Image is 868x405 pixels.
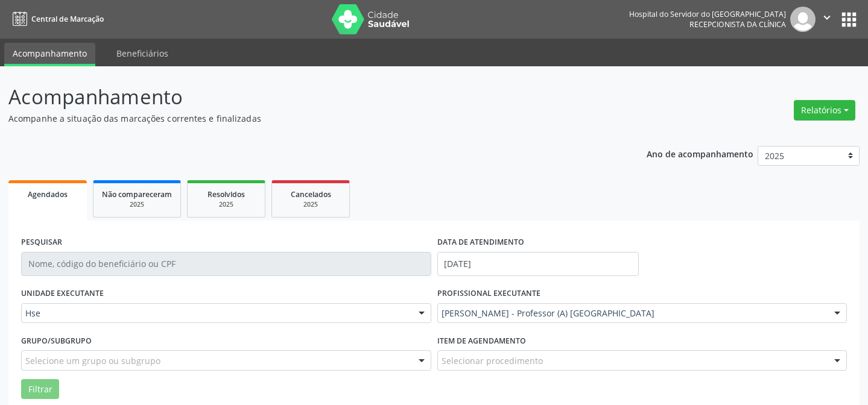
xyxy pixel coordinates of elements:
[442,307,823,319] span: [PERSON_NAME] - Professor (A) [GEOGRAPHIC_DATA]
[25,354,160,367] span: Selecione um grupo ou subgrupo
[437,252,639,276] input: Selecione um intervalo
[8,82,604,112] p: Acompanhamento
[196,200,256,209] div: 2025
[102,200,172,209] div: 2025
[280,200,341,209] div: 2025
[21,379,59,400] button: Filtrar
[207,189,245,199] span: Resolvidos
[31,14,104,24] span: Central de Marcação
[689,19,786,30] span: Recepcionista da clínica
[28,189,68,199] span: Agendados
[102,189,172,199] span: Não compareceram
[437,284,540,303] label: PROFISSIONAL EXECUTANTE
[8,9,104,29] a: Central de Marcação
[21,284,104,303] label: UNIDADE EXECUTANTE
[437,331,526,350] label: Item de agendamento
[21,331,92,350] label: Grupo/Subgrupo
[794,100,855,121] button: Relatórios
[838,9,860,30] button: apps
[816,7,838,32] button: 
[108,43,177,64] a: Beneficiários
[820,11,834,24] i: 
[790,7,816,32] img: img
[21,252,431,276] input: Nome, código do beneficiário ou CPF
[291,189,331,199] span: Cancelados
[629,9,786,19] div: Hospital do Servidor do [GEOGRAPHIC_DATA]
[21,233,62,252] label: PESQUISAR
[25,307,407,319] span: Hse
[442,354,543,367] span: Selecionar procedimento
[647,146,753,161] p: Ano de acompanhamento
[8,112,604,125] p: Acompanhe a situação das marcações correntes e finalizadas
[4,43,95,66] a: Acompanhamento
[437,233,524,252] label: DATA DE ATENDIMENTO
